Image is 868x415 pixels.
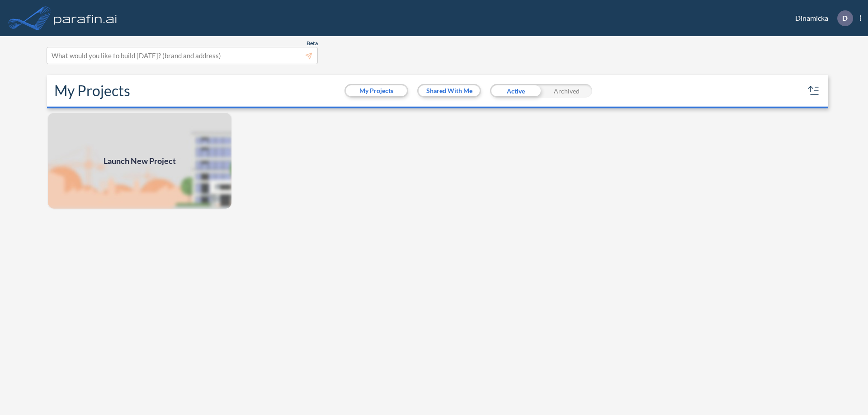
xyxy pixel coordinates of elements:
[52,9,119,27] img: logo
[490,84,541,98] div: Active
[782,10,861,26] div: Dinamicka
[54,82,130,99] h2: My Projects
[419,85,480,96] button: Shared With Me
[307,40,318,47] span: Beta
[47,112,232,210] img: add
[842,14,848,22] p: D
[104,155,176,167] span: Launch New Project
[47,112,232,210] a: Launch New Project
[807,84,821,98] button: sort
[541,84,592,98] div: Archived
[346,85,407,96] button: My Projects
